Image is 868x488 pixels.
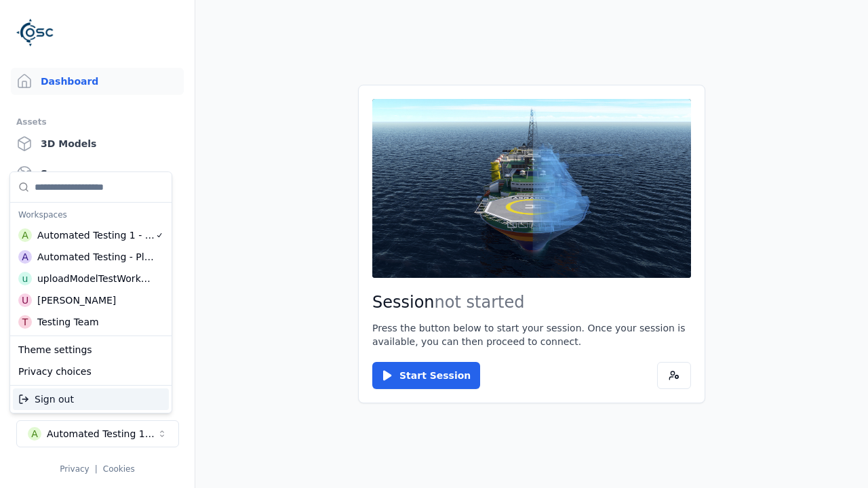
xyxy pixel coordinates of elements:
div: Testing Team [37,315,99,329]
div: Automated Testing 1 - Playwright [37,228,155,242]
div: U [18,293,32,307]
div: Privacy choices [13,361,169,382]
div: A [18,228,32,242]
div: Suggestions [10,336,172,385]
div: Suggestions [10,172,172,335]
div: Workspaces [13,205,169,224]
div: Automated Testing - Playwright [37,250,155,264]
div: uploadModelTestWorkspace [37,272,154,285]
div: [PERSON_NAME] [37,293,116,307]
div: Sign out [13,388,169,410]
div: A [18,250,32,264]
div: Theme settings [13,339,169,361]
div: Suggestions [10,386,172,413]
div: u [18,272,32,285]
div: T [18,315,32,329]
